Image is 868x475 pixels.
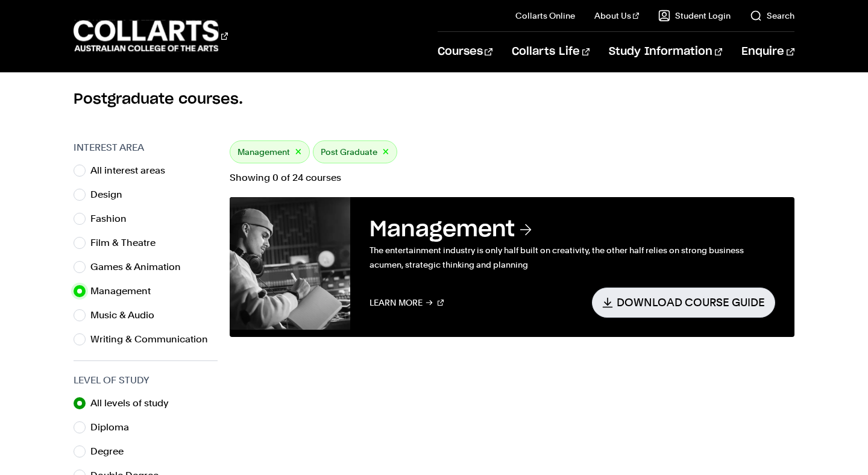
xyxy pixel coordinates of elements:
label: All levels of study [90,395,178,412]
img: Management [230,197,350,330]
a: Study Information [609,32,722,72]
h3: Management [370,216,775,243]
label: Film & Theatre [90,234,165,251]
h3: Interest Area [74,140,218,155]
div: Go to homepage [74,19,228,53]
button: × [382,145,389,159]
a: Collarts Life [512,32,590,72]
label: Music & Audio [90,307,164,324]
div: Post Graduate [313,140,397,163]
label: Degree [90,443,133,460]
p: Showing 0 of 24 courses [230,173,794,183]
a: Collarts Online [515,10,575,22]
h3: Level of Study [74,373,218,388]
button: × [295,145,302,159]
label: Management [90,283,160,300]
label: Fashion [90,210,136,227]
a: Courses [438,32,492,72]
a: Search [750,10,794,22]
p: The entertainment industry is only half built on creativity, the other half relies on strong busi... [370,243,775,272]
a: Student Login [658,10,731,22]
label: Diploma [90,419,139,436]
a: Enquire [741,32,794,72]
label: Design [90,186,132,203]
h2: Postgraduate courses. [74,90,794,109]
a: Download Course Guide [592,288,775,317]
a: Learn More [370,288,444,317]
label: All interest areas [90,162,175,179]
label: Writing & Communication [90,331,218,348]
label: Games & Animation [90,259,190,275]
a: About Us [594,10,639,22]
div: Management [230,140,310,163]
